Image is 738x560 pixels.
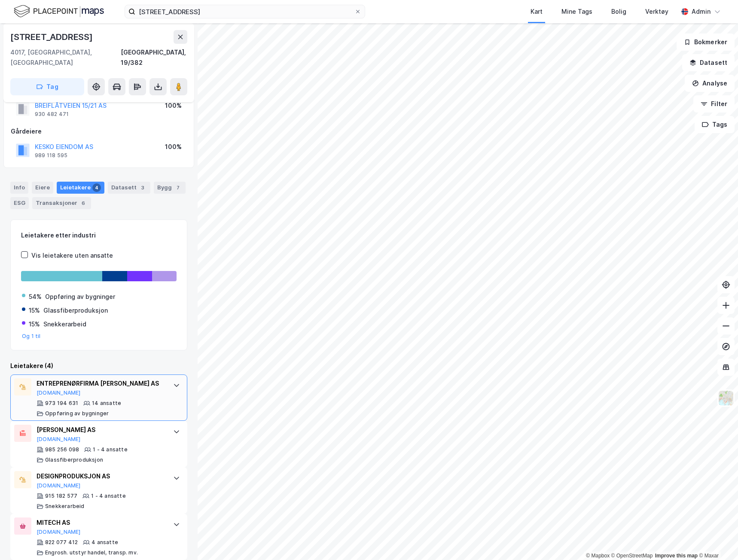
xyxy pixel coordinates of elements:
[37,482,81,489] button: [DOMAIN_NAME]
[37,390,81,396] button: [DOMAIN_NAME]
[37,517,165,528] div: MITECH AS
[37,436,81,443] button: [DOMAIN_NAME]
[21,230,177,240] div: Leietakere etter industri
[531,6,543,17] div: Kart
[37,425,165,435] div: [PERSON_NAME] AS
[10,197,29,209] div: ESG
[29,305,40,316] div: 15%
[121,47,187,68] div: [GEOGRAPHIC_DATA], 19/382
[29,292,42,302] div: 54%
[91,493,126,499] div: 1 - 4 ansatte
[695,116,735,133] button: Tags
[10,182,28,194] div: Info
[79,199,88,207] div: 6
[45,292,115,302] div: Oppføring av bygninger
[10,78,84,95] button: Tag
[45,457,103,463] div: Glassfiberproduksjon
[57,182,104,194] div: Leietakere
[45,549,138,556] div: Engrosh. utstyr handel, transp. mv.
[695,519,738,560] iframe: Chat Widget
[22,333,41,340] button: Og 1 til
[655,553,698,559] a: Improve this map
[165,100,182,111] div: 100%
[611,6,626,17] div: Bolig
[37,378,165,389] div: ENTREPRENØRFIRMA [PERSON_NAME] AS
[10,47,121,68] div: 4017, [GEOGRAPHIC_DATA], [GEOGRAPHIC_DATA]
[693,95,735,113] button: Filter
[695,519,738,560] div: Kontrollprogram for chat
[29,319,40,329] div: 15%
[692,6,711,17] div: Admin
[45,503,85,510] div: Snekkerarbeid
[32,197,91,209] div: Transaksjoner
[35,111,69,118] div: 930 482 471
[32,182,53,194] div: Eiere
[37,471,165,481] div: DESIGNPRODUKSJON AS
[682,54,735,71] button: Datasett
[174,183,182,192] div: 7
[561,6,592,17] div: Mine Tags
[154,182,186,194] div: Bygg
[586,553,610,559] a: Mapbox
[45,400,78,407] div: 973 194 631
[45,446,79,453] div: 985 256 098
[10,361,187,371] div: Leietakere (4)
[31,250,113,261] div: Vis leietakere uten ansatte
[91,539,118,546] div: 4 ansatte
[45,493,77,499] div: 915 182 577
[93,446,128,453] div: 1 - 4 ansatte
[677,33,735,51] button: Bokmerker
[45,539,78,546] div: 822 077 412
[611,553,653,559] a: OpenStreetMap
[135,5,354,18] input: Søk på adresse, matrikkel, gårdeiere, leietakere eller personer
[45,410,109,417] div: Oppføring av bygninger
[43,319,86,329] div: Snekkerarbeid
[108,182,150,194] div: Datasett
[10,30,95,44] div: [STREET_ADDRESS]
[92,183,101,192] div: 4
[14,4,104,19] img: logo.f888ab2527a4732fd821a326f86c7f29.svg
[11,126,187,137] div: Gårdeiere
[165,142,182,152] div: 100%
[43,305,108,316] div: Glassfiberproduksjon
[35,152,67,159] div: 989 118 595
[92,400,121,407] div: 14 ansatte
[718,390,734,406] img: Z
[685,75,735,92] button: Analyse
[138,183,147,192] div: 3
[37,529,81,536] button: [DOMAIN_NAME]
[645,6,668,17] div: Verktøy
